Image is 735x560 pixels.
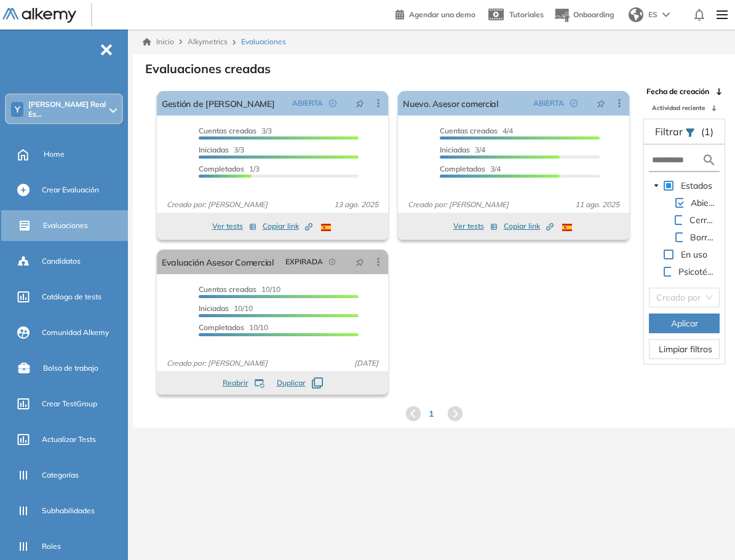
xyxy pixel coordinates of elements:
[199,304,253,313] span: 10/10
[263,221,312,232] span: Copiar link
[504,219,554,234] button: Copiar link
[356,98,364,108] span: pushpin
[678,247,710,262] span: En uso
[329,100,336,107] span: check-circle
[199,285,256,294] span: Cuentas creadas
[43,363,98,374] span: Bolsa de trabajo
[403,199,514,210] span: Creado por: [PERSON_NAME]
[653,183,659,189] span: caret-down
[346,252,373,272] button: pushpin
[199,304,229,313] span: Iniciadas
[562,224,572,231] img: ESP
[356,257,364,267] span: pushpin
[143,36,174,47] a: Inicio
[277,377,306,388] span: Duplicar
[199,285,280,294] span: 10/10
[42,470,79,481] span: Categorías
[648,9,658,20] span: ES
[199,145,244,154] span: 3/3
[44,149,65,160] span: Home
[42,256,81,267] span: Candidatos
[509,10,544,19] span: Tutoriales
[691,197,724,208] span: Abiertas
[241,36,286,47] span: Evaluaciones
[702,152,717,168] img: search icon
[162,91,275,116] a: Gestión de [PERSON_NAME]
[533,98,564,109] span: ABIERTA
[554,2,614,28] button: Onboarding
[440,164,501,173] span: 3/4
[649,339,720,359] button: Limpiar filtros
[652,103,705,112] span: Actividad reciente
[671,317,698,330] span: Aplicar
[440,145,470,154] span: Iniciadas
[681,180,712,191] span: Estados
[629,7,643,22] img: world
[162,250,274,274] a: Evaluación Asesor Comercial
[199,145,229,154] span: Iniciadas
[712,2,733,27] img: Menu
[678,178,715,193] span: Estados
[440,126,498,135] span: Cuentas creadas
[649,314,720,333] button: Aplicar
[676,264,720,279] span: Psicotécnicos
[43,220,88,231] span: Evaluaciones
[688,195,720,210] span: Abiertas
[145,61,271,76] h3: Evaluaciones creadas
[409,10,475,19] span: Agendar una demo
[329,258,336,266] span: field-time
[570,100,578,107] span: check-circle
[701,124,713,139] span: (1)
[440,145,485,154] span: 3/4
[199,164,260,173] span: 1/3
[42,398,97,409] span: Crear TestGroup
[690,232,725,243] span: Borrador
[199,164,244,173] span: Completados
[162,199,272,210] span: Creado por: [PERSON_NAME]
[162,358,272,369] span: Creado por: [PERSON_NAME]
[440,164,485,173] span: Completados
[28,100,107,119] span: [PERSON_NAME] Real Es...
[662,12,670,17] img: arrow
[15,105,20,114] span: Y
[681,249,707,260] span: En uso
[440,126,513,135] span: 4/4
[199,126,256,135] span: Cuentas creadas
[573,10,614,19] span: Onboarding
[349,358,383,369] span: [DATE]
[587,93,614,113] button: pushpin
[199,323,244,332] span: Completados
[223,377,248,388] span: Reabrir
[597,98,605,108] span: pushpin
[42,184,99,195] span: Crear Evaluación
[646,86,709,97] span: Fecha de creación
[659,342,712,356] span: Limpiar filtros
[277,377,323,388] button: Duplicar
[199,126,272,135] span: 3/3
[395,6,475,21] a: Agendar una demo
[292,98,323,109] span: ABIERTA
[504,221,554,232] span: Copiar link
[212,219,256,234] button: Ver tests
[42,327,109,338] span: Comunidad Alkemy
[678,266,732,277] span: Psicotécnicos
[688,230,720,245] span: Borrador
[453,219,498,234] button: Ver tests
[346,93,373,113] button: pushpin
[321,224,331,231] img: ESP
[329,199,383,210] span: 13 ago. 2025
[223,377,264,388] button: Reabrir
[42,291,101,302] span: Catálogo de tests
[403,91,498,116] a: Nuevo. Asesor comercial
[570,199,624,210] span: 11 ago. 2025
[687,213,720,227] span: Cerradas
[655,125,685,138] span: Filtrar
[42,434,96,445] span: Actualizar Tests
[199,323,268,332] span: 10/10
[2,8,76,23] img: Logo
[42,505,95,516] span: Subhabilidades
[285,256,323,267] span: EXPIRADA
[188,37,228,46] span: Alkymetrics
[263,219,312,234] button: Copiar link
[689,215,726,226] span: Cerradas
